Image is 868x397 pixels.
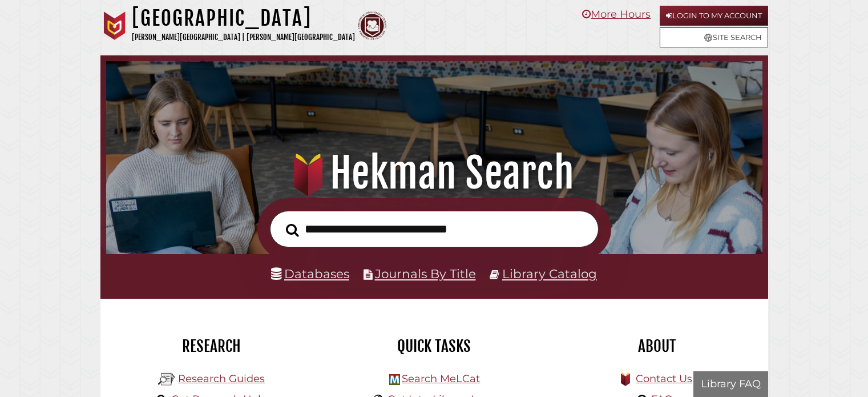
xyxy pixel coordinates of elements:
[286,223,299,236] i: Search
[100,11,129,40] img: Calvin University
[502,266,597,281] a: Library Catalog
[402,372,480,385] a: Search MeLCat
[389,374,400,385] img: Hekman Library Logo
[158,371,175,388] img: Hekman Library Logo
[271,266,349,281] a: Databases
[660,27,768,47] a: Site Search
[280,220,305,240] button: Search
[358,11,386,40] img: Calvin Theological Seminary
[132,31,355,44] p: [PERSON_NAME][GEOGRAPHIC_DATA] | [PERSON_NAME][GEOGRAPHIC_DATA]
[119,148,749,198] h1: Hekman Search
[178,372,265,385] a: Research Guides
[375,266,476,281] a: Journals By Title
[332,336,537,356] h2: Quick Tasks
[132,6,355,31] h1: [GEOGRAPHIC_DATA]
[109,336,314,356] h2: Research
[636,372,692,385] a: Contact Us
[582,8,651,21] a: More Hours
[660,6,768,26] a: Login to My Account
[554,336,760,356] h2: About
